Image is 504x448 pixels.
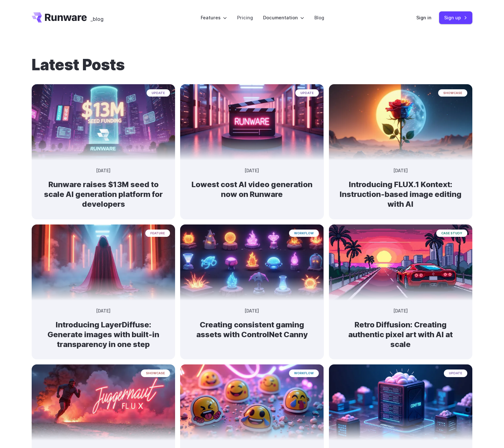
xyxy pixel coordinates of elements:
a: Sign in [416,14,432,21]
a: Sign up [439,11,472,24]
a: Go to / [32,12,87,22]
h2: Creating consistent gaming assets with ControlNet Canny [190,320,313,339]
time: [DATE] [394,308,408,315]
img: Neon-lit movie clapperboard with the word 'RUNWARE' in a futuristic server room [180,84,324,160]
img: A cloaked figure made entirely of bending light and heat distortion, slightly warping the scene b... [32,224,175,300]
img: Futuristic city scene with neon lights showing Runware announcement of $13M seed funding in large... [32,84,175,160]
time: [DATE] [96,308,110,315]
label: Documentation [263,14,304,21]
span: showcase [438,89,467,97]
span: workflow [289,230,319,237]
time: [DATE] [245,167,259,174]
a: Surreal rose in a desert landscape, split between day and night with the sun and moon aligned beh... [329,155,472,219]
img: Surreal rose in a desert landscape, split between day and night with the sun and moon aligned beh... [329,84,472,160]
span: update [147,89,170,97]
span: feature [145,230,170,237]
a: a red sports car on a futuristic highway with a sunset and city skyline in the background, styled... [329,295,472,360]
img: creative ad image of powerful runner leaving a trail of pink smoke and sparks, speed, lights floa... [32,364,175,440]
h2: Introducing LayerDiffuse: Generate images with built-in transparency in one step [42,320,165,350]
label: Features [201,14,227,21]
span: case study [436,230,467,237]
a: Futuristic city scene with neon lights showing Runware announcement of $13M seed funding in large... [32,155,175,219]
span: workflow [289,369,319,377]
a: Blog [314,14,324,21]
a: _blog [91,12,104,22]
a: An array of glowing, stylized elemental orbs and flames in various containers and stands, depicte... [180,295,324,350]
h1: Latest Posts [32,56,472,74]
span: _blog [91,16,104,22]
span: update [295,89,319,97]
time: [DATE] [245,308,259,315]
time: [DATE] [394,167,408,174]
a: Neon-lit movie clapperboard with the word 'RUNWARE' in a futuristic server room update [DATE] Low... [180,155,324,210]
a: Pricing [237,14,253,21]
img: A collection of vibrant, neon-style animal and nature stickers with a futuristic aesthetic [180,364,324,440]
h2: Retro Diffusion: Creating authentic pixel art with AI at scale [339,320,462,350]
h2: Introducing FLUX.1 Kontext: Instruction-based image editing with AI [339,180,462,209]
h2: Lowest cost AI video generation now on Runware [190,180,313,199]
img: a red sports car on a futuristic highway with a sunset and city skyline in the background, styled... [329,224,472,300]
span: update [444,369,467,377]
h2: Runware raises $13M seed to scale AI generation platform for developers [42,180,165,209]
a: A cloaked figure made entirely of bending light and heat distortion, slightly warping the scene b... [32,295,175,360]
img: An array of glowing, stylized elemental orbs and flames in various containers and stands, depicte... [180,224,324,300]
span: showcase [141,369,170,377]
time: [DATE] [96,167,110,174]
img: Futuristic server labeled 'COMFYUI' with glowing blue lights and a brain-like structure on top [329,364,472,440]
